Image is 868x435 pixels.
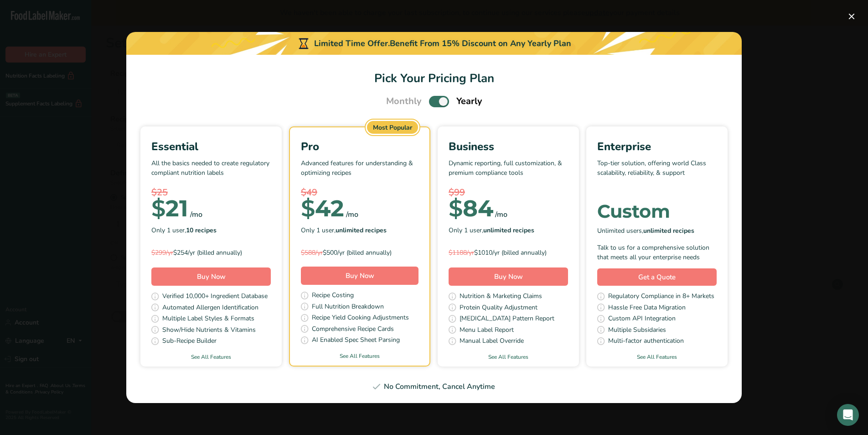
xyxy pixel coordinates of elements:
a: See All Features [290,352,429,360]
h1: Pick Your Pricing Plan [137,69,731,87]
b: unlimited recipes [336,226,387,235]
span: Multi-factor authentication [608,336,684,347]
button: Buy Now [449,267,568,286]
div: 21 [151,199,188,218]
p: Advanced features for understanding & optimizing recipes [301,158,418,186]
span: Unlimited users, [597,226,694,236]
div: $49 [301,186,418,199]
p: Top-tier solution, offering world Class scalability, reliability, & support [597,158,717,186]
span: Full Nutrition Breakdown [312,302,384,313]
span: Only 1 user, [151,225,217,235]
a: See All Features [586,353,728,361]
div: $254/yr (billed annually) [151,248,271,257]
b: 10 recipes [186,226,217,235]
span: Show/Hide Nutrients & Vitamins [162,325,256,336]
div: $99 [449,186,568,199]
div: Business [449,138,568,155]
div: Enterprise [597,138,717,155]
button: Buy Now [151,267,271,286]
span: Custom API Integration [608,314,676,325]
span: Get a Quote [638,272,676,283]
span: Protein Quality Adjustment [460,303,537,314]
span: AI Enabled Spec Sheet Parsing [312,335,400,346]
span: Hassle Free Data Migration [608,303,686,314]
span: Manual Label Override [460,336,524,347]
b: unlimited recipes [643,226,694,235]
span: Only 1 user, [449,225,534,235]
a: See All Features [438,353,579,361]
span: Multiple Label Styles & Formats [162,314,254,325]
span: Nutrition & Marketing Claims [460,291,542,303]
span: [MEDICAL_DATA] Pattern Report [460,314,554,325]
span: $1188/yr [449,248,474,257]
span: Buy Now [346,271,374,280]
div: Pro [301,138,418,155]
p: Dynamic reporting, full customization, & premium compliance tools [449,158,568,186]
div: No Commitment, Cancel Anytime [137,381,731,392]
span: Recipe Yield Cooking Adjustments [312,313,409,324]
div: Talk to us for a comprehensive solution that meets all your enterprise needs [597,243,717,262]
span: Monthly [386,94,422,108]
span: Automated Allergen Identification [162,303,258,314]
div: Benefit From 15% Discount on Any Yearly Plan [390,37,571,50]
span: Buy Now [494,272,523,281]
div: Limited Time Offer. [126,32,742,55]
div: $25 [151,186,271,199]
div: Most Popular [367,121,418,134]
span: Regulatory Compliance in 8+ Markets [608,291,714,303]
div: /mo [346,209,358,220]
p: All the basics needed to create regulatory compliant nutrition labels [151,158,271,186]
span: Sub-Recipe Builder [162,336,217,347]
button: Buy Now [301,267,418,285]
div: 84 [449,199,493,218]
span: Verified 10,000+ Ingredient Database [162,291,268,303]
div: /mo [190,209,202,220]
a: See All Features [140,353,282,361]
span: $ [301,194,315,222]
span: Only 1 user, [301,225,387,235]
div: Essential [151,138,271,155]
span: $588/yr [301,248,323,257]
span: $299/yr [151,248,173,257]
span: $ [449,194,463,222]
a: Get a Quote [597,268,717,286]
span: Multiple Subsidaries [608,325,666,336]
span: $ [151,194,165,222]
span: Recipe Costing [312,290,354,302]
div: $1010/yr (billed annually) [449,248,568,257]
b: unlimited recipes [483,226,534,235]
div: 42 [301,199,344,218]
span: Yearly [456,94,482,108]
div: Open Intercom Messenger [837,404,859,426]
div: /mo [495,209,507,220]
span: Comprehensive Recipe Cards [312,324,394,335]
div: Custom [597,202,717,220]
span: Buy Now [197,272,226,281]
span: Menu Label Report [460,325,514,336]
div: $500/yr (billed annually) [301,248,418,257]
